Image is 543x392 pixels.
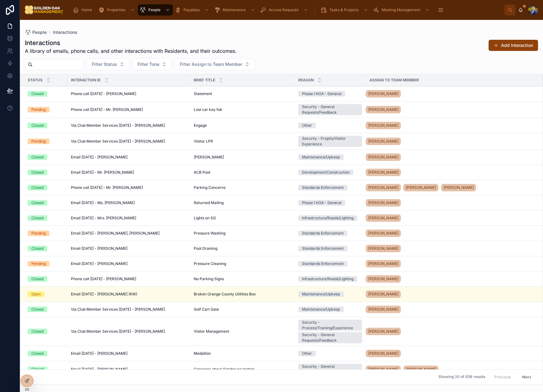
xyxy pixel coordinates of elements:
a: [PERSON_NAME] [366,121,535,130]
a: [PERSON_NAME] [366,350,401,357]
div: scrollable content [68,3,504,17]
a: [PERSON_NAME][PERSON_NAME][PERSON_NAME] [366,183,535,193]
a: [PERSON_NAME] [366,230,401,237]
a: Interactions [53,29,77,35]
div: Closed [31,185,44,190]
span: Reason [298,78,314,83]
a: Golf Cart Gate [194,307,291,312]
div: Phase I HOA - General [302,200,341,206]
a: Via Club Member Services [DATE] - [PERSON_NAME] [71,139,186,144]
div: Closed [31,307,44,312]
a: [PERSON_NAME] [366,90,401,98]
a: [PERSON_NAME] [366,136,535,146]
a: Standards Enforcement [298,261,362,267]
span: Assign to Team Member [369,78,419,83]
a: Pressure Washing [194,231,291,236]
a: [PERSON_NAME] [366,304,535,314]
a: Phase I HOA - General [298,200,362,206]
div: Standards Enforcement [302,230,344,236]
span: Lights on SG [194,216,216,221]
a: [PERSON_NAME] [366,259,535,269]
div: Standards Enforcement [302,246,344,251]
span: Interaction ID [71,78,101,83]
span: [PERSON_NAME] [406,185,436,190]
span: Via Club Member Services [DATE] - [PERSON_NAME] [71,307,165,312]
a: [PERSON_NAME] [366,349,535,358]
button: Select Button [174,58,255,70]
span: Golf Cart Gate [194,307,219,312]
a: [PERSON_NAME] [366,228,535,238]
span: Filter Status [92,61,117,67]
span: Via Club Member Services [DATE] - [PERSON_NAME] [71,329,165,334]
span: Returned Mailing [194,200,224,205]
div: Closed [31,351,44,356]
span: Email [DATE] - [PERSON_NAME] [71,261,128,266]
span: Phone call [DATE] - [PERSON_NAME] [71,91,136,96]
a: Phase I HOA - General [298,91,362,97]
span: Via Club Member Services [DATE] - [PERSON_NAME] [71,139,165,144]
a: Tasks & Projects [319,4,371,16]
a: Development/Construction [298,170,362,175]
a: Infrastructure/Roads/Lighting [298,276,362,282]
a: Lights on SG [194,216,291,221]
span: People [32,29,47,35]
span: [PERSON_NAME] [368,367,398,372]
a: Closed [28,200,63,206]
a: Pending [28,261,63,267]
a: [PERSON_NAME] [366,105,535,115]
a: Email [DATE] - [PERSON_NAME] [71,351,186,356]
a: [PERSON_NAME] [366,184,401,191]
a: Other [298,351,362,356]
span: Brief Title [194,78,215,83]
a: [PERSON_NAME][PERSON_NAME] [366,364,535,374]
a: Closed [28,367,63,372]
a: Access Requests [258,4,311,16]
span: Showing 30 of 658 results [439,375,485,380]
a: Pending [28,230,63,236]
span: Properties [107,7,125,12]
button: Add Interaction [489,40,538,51]
a: Closed [28,351,63,356]
a: Phone call [DATE] - [PERSON_NAME] [71,276,186,281]
div: Phase I HOA - General [302,91,341,97]
span: Status [28,78,43,83]
div: Security - General Requests/Feedback [302,104,358,115]
a: [PERSON_NAME] [366,274,535,284]
span: Pressure Washing [194,231,225,236]
a: Security - Proptia/Visitor Experience [298,136,362,147]
a: Closed [28,329,63,334]
button: Select Button [132,58,172,70]
span: [PERSON_NAME] [406,367,436,372]
a: Closed [28,123,63,128]
a: Concerns about Gatehouse testing [194,367,291,372]
span: [PERSON_NAME] [368,123,398,128]
div: Closed [31,154,44,160]
span: [PERSON_NAME] [368,107,398,112]
div: Maintenance/Upkeep [302,291,340,297]
div: Infrastructure/Roads/Lighting [302,215,354,221]
span: Pressure Cleaning [194,261,226,266]
a: [PERSON_NAME] [366,213,535,223]
a: [PERSON_NAME] [366,106,401,113]
a: Email [DATE] - Mr. [PERSON_NAME] [71,170,186,175]
span: [PERSON_NAME] [368,351,398,356]
span: A library of emails, phone calls, and other interactions with Residents, and their outcomes. [25,47,237,55]
div: Open [31,291,41,297]
span: [PERSON_NAME] [368,246,398,251]
a: [PERSON_NAME] [366,244,535,253]
div: Closed [31,329,44,334]
a: Maintenance/Upkeep [298,307,362,312]
div: Closed [31,367,44,372]
span: [PERSON_NAME] [368,307,398,312]
h1: Interactions [25,39,237,47]
div: Standards Enforcement [302,185,344,190]
a: [PERSON_NAME] [366,275,401,283]
a: Standards Enforcement [298,230,362,236]
span: Email [DATE] - [PERSON_NAME] [71,155,128,160]
a: Email [DATE] - Ms. [PERSON_NAME] [71,200,186,205]
button: Next [518,372,535,382]
a: ACB Pool [194,170,291,175]
span: No Parking Signs [194,276,224,281]
a: Email [DATE] - [PERSON_NAME] [71,246,186,251]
